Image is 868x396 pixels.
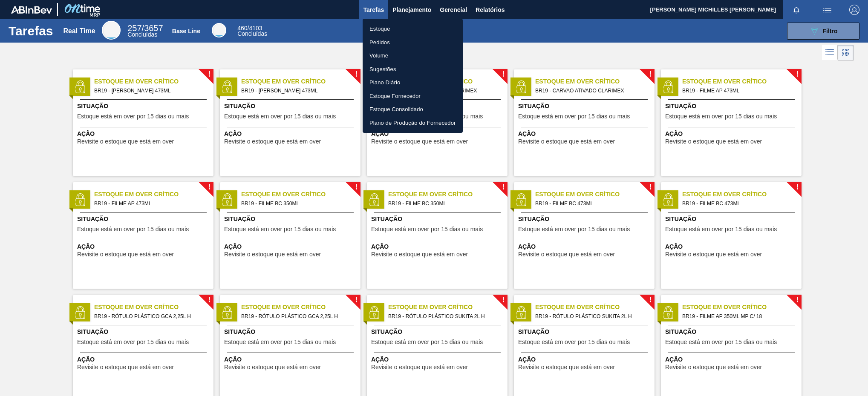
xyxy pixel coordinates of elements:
a: Estoque Consolidado [363,103,463,116]
a: Sugestões [363,63,463,76]
a: Estoque [363,22,463,36]
a: Plano Diário [363,76,463,89]
a: Estoque Fornecedor [363,89,463,103]
a: Plano de Produção do Fornecedor [363,116,463,130]
a: Volume [363,49,463,63]
a: Pedidos [363,36,463,49]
